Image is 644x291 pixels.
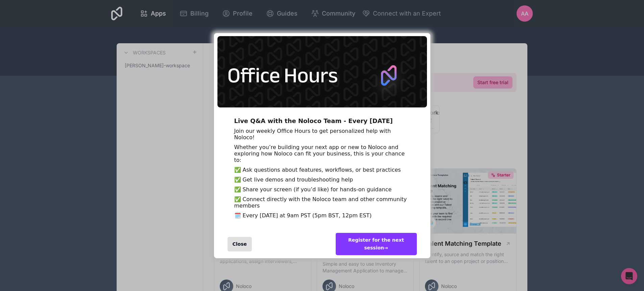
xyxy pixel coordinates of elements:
span: ✅ Get live demos and troubleshooting help [234,176,353,183]
span: Whether you’re building your next app or new to Noloco and exploring how Noloco can fit your busi... [234,144,405,163]
div: Live Q&A with the Noloco Team - Every Wednesday Join our weekly Office Hours to get personalized ... [214,116,430,230]
span: ✅ Ask questions about features, workflows, or best practices [234,167,401,173]
span: 🗓️ Every [DATE] at 9am PST (5pm BST, 12pm EST) [234,212,372,219]
span: ✅ Share your screen (if you’d like) for hands-on guidance [234,186,392,193]
img: 5446233340985343.png [217,36,427,107]
div: Register for the next session → [336,233,417,255]
div: Close [228,237,252,251]
span: Live Q&A with the Noloco Team - Every [DATE] [234,117,393,124]
span: ✅ Connect directly with the Noloco team and other community members [234,196,407,209]
div: entering modal [214,33,430,258]
span: Join our weekly Office Hours to get personalized help with Noloco! [234,128,391,141]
